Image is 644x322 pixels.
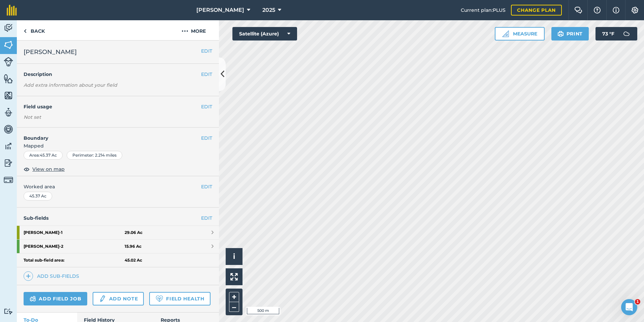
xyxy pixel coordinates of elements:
img: svg+xml;base64,PD94bWwgdmVyc2lvbj0iMS4wIiBlbmNvZGluZz0idXRmLTgiPz4KPCEtLSBHZW5lcmF0b3I6IEFkb2JlIE... [4,57,13,66]
a: Change plan [511,5,562,16]
button: Measure [495,27,545,41]
strong: [PERSON_NAME] - 1 [24,226,125,239]
a: [PERSON_NAME]-215.96 Ac [17,240,219,253]
img: svg+xml;base64,PHN2ZyB4bWxucz0iaHR0cDovL3d3dy53My5vcmcvMjAwMC9zdmciIHdpZHRoPSI5IiBoZWlnaHQ9IjI0Ii... [24,27,27,35]
img: svg+xml;base64,PHN2ZyB4bWxucz0iaHR0cDovL3d3dy53My5vcmcvMjAwMC9zdmciIHdpZHRoPSIxNyIgaGVpZ2h0PSIxNy... [613,6,619,14]
button: + [229,292,239,302]
img: svg+xml;base64,PD94bWwgdmVyc2lvbj0iMS4wIiBlbmNvZGluZz0idXRmLTgiPz4KPCEtLSBHZW5lcmF0b3I6IEFkb2JlIE... [4,158,13,168]
button: EDIT [201,134,212,142]
div: Perimeter : 2.214 miles [67,151,122,160]
span: 2025 [262,6,275,14]
span: 73 ° F [602,27,614,41]
span: Worked area [24,183,212,190]
button: EDIT [201,183,212,190]
img: svg+xml;base64,PD94bWwgdmVyc2lvbj0iMS4wIiBlbmNvZGluZz0idXRmLTgiPz4KPCEtLSBHZW5lcmF0b3I6IEFkb2JlIE... [4,107,13,117]
button: View on map [24,165,65,173]
img: A cog icon [631,7,639,14]
button: i [226,248,243,265]
em: Add extra information about your field [24,82,117,88]
img: svg+xml;base64,PHN2ZyB4bWxucz0iaHR0cDovL3d3dy53My5vcmcvMjAwMC9zdmciIHdpZHRoPSIxOCIgaGVpZ2h0PSIyNC... [24,165,30,173]
button: Satellite (Azure) [232,27,297,41]
iframe: Intercom live chat [621,299,637,315]
strong: 15.96 Ac [125,244,141,249]
h4: Description [24,71,212,78]
div: 45.37 Ac [24,192,52,200]
a: Add sub-fields [24,271,82,281]
img: svg+xml;base64,PD94bWwgdmVyc2lvbj0iMS4wIiBlbmNvZGluZz0idXRmLTgiPz4KPCEtLSBHZW5lcmF0b3I6IEFkb2JlIE... [620,27,633,41]
h4: Sub-fields [17,214,219,222]
span: 1 [635,299,640,304]
img: svg+xml;base64,PHN2ZyB4bWxucz0iaHR0cDovL3d3dy53My5vcmcvMjAwMC9zdmciIHdpZHRoPSI1NiIgaGVpZ2h0PSI2MC... [4,74,13,84]
button: More [168,20,219,40]
a: Back [17,20,52,40]
strong: 45.02 Ac [125,258,142,263]
img: svg+xml;base64,PD94bWwgdmVyc2lvbj0iMS4wIiBlbmNvZGluZz0idXRmLTgiPz4KPCEtLSBHZW5lcmF0b3I6IEFkb2JlIE... [30,295,36,303]
strong: 29.06 Ac [125,230,142,235]
button: – [229,302,239,312]
img: svg+xml;base64,PHN2ZyB4bWxucz0iaHR0cDovL3d3dy53My5vcmcvMjAwMC9zdmciIHdpZHRoPSIxNCIgaGVpZ2h0PSIyNC... [26,272,31,280]
button: Print [551,27,589,41]
a: Add note [93,292,144,305]
img: svg+xml;base64,PHN2ZyB4bWxucz0iaHR0cDovL3d3dy53My5vcmcvMjAwMC9zdmciIHdpZHRoPSI1NiIgaGVpZ2h0PSI2MC... [4,90,13,101]
a: Field Health [149,292,210,305]
img: svg+xml;base64,PHN2ZyB4bWxucz0iaHR0cDovL3d3dy53My5vcmcvMjAwMC9zdmciIHdpZHRoPSIxOSIgaGVpZ2h0PSIyNC... [557,30,564,38]
span: [PERSON_NAME] [24,47,77,57]
button: EDIT [201,47,212,55]
img: A question mark icon [593,7,601,14]
button: 73 °F [595,27,637,41]
img: svg+xml;base64,PD94bWwgdmVyc2lvbj0iMS4wIiBlbmNvZGluZz0idXRmLTgiPz4KPCEtLSBHZW5lcmF0b3I6IEFkb2JlIE... [4,175,13,185]
img: Ruler icon [502,30,509,37]
img: Four arrows, one pointing top left, one top right, one bottom right and the last bottom left [230,273,238,280]
img: svg+xml;base64,PD94bWwgdmVyc2lvbj0iMS4wIiBlbmNvZGluZz0idXRmLTgiPz4KPCEtLSBHZW5lcmF0b3I6IEFkb2JlIE... [4,308,13,315]
img: svg+xml;base64,PD94bWwgdmVyc2lvbj0iMS4wIiBlbmNvZGluZz0idXRmLTgiPz4KPCEtLSBHZW5lcmF0b3I6IEFkb2JlIE... [4,23,13,33]
a: Add field job [24,292,87,305]
img: svg+xml;base64,PHN2ZyB4bWxucz0iaHR0cDovL3d3dy53My5vcmcvMjAwMC9zdmciIHdpZHRoPSIyMCIgaGVpZ2h0PSIyNC... [182,27,188,35]
img: svg+xml;base64,PD94bWwgdmVyc2lvbj0iMS4wIiBlbmNvZGluZz0idXRmLTgiPz4KPCEtLSBHZW5lcmF0b3I6IEFkb2JlIE... [99,295,106,303]
button: EDIT [201,71,212,78]
div: Not set [24,114,212,120]
img: svg+xml;base64,PHN2ZyB4bWxucz0iaHR0cDovL3d3dy53My5vcmcvMjAwMC9zdmciIHdpZHRoPSI1NiIgaGVpZ2h0PSI2MC... [4,40,13,50]
span: Current plan : PLUS [461,6,506,14]
a: EDIT [201,214,212,222]
span: Mapped [17,142,219,150]
img: svg+xml;base64,PD94bWwgdmVyc2lvbj0iMS4wIiBlbmNvZGluZz0idXRmLTgiPz4KPCEtLSBHZW5lcmF0b3I6IEFkb2JlIE... [4,124,13,134]
span: View on map [32,165,65,173]
strong: Total sub-field area: [24,258,125,263]
img: Two speech bubbles overlapping with the left bubble in the forefront [574,7,582,14]
div: Area : 45.37 Ac [24,151,63,160]
h4: Boundary [17,128,201,142]
span: i [233,252,235,261]
button: EDIT [201,103,212,110]
img: fieldmargin Logo [7,5,17,16]
strong: [PERSON_NAME] - 2 [24,240,125,253]
img: svg+xml;base64,PD94bWwgdmVyc2lvbj0iMS4wIiBlbmNvZGluZz0idXRmLTgiPz4KPCEtLSBHZW5lcmF0b3I6IEFkb2JlIE... [4,141,13,151]
h4: Field usage [24,103,201,110]
a: [PERSON_NAME]-129.06 Ac [17,226,219,239]
span: [PERSON_NAME] [196,6,244,14]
